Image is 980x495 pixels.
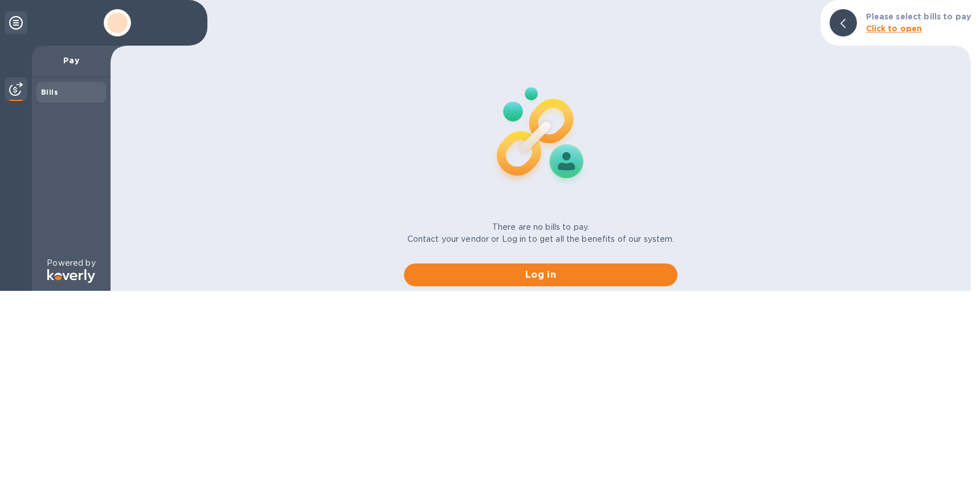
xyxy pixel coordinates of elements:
[404,263,677,286] button: Log in
[47,257,95,269] p: Powered by
[41,88,58,96] b: Bills
[866,12,971,21] b: Please select bills to pay
[413,268,668,282] span: Log in
[866,24,922,33] b: Click to open
[41,55,101,66] p: Pay
[47,269,95,283] img: Logo
[407,221,675,245] p: There are no bills to pay. Contact your vendor or Log in to get all the benefits of our system.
